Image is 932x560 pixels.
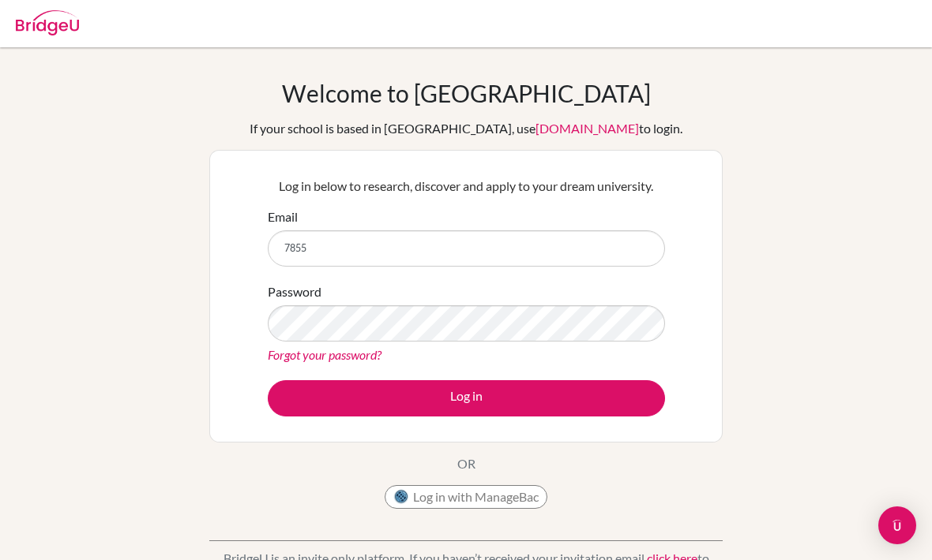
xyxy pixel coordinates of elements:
[268,177,665,196] p: Log in below to research, discover and apply to your dream university.
[268,347,381,362] a: Forgot your password?
[385,485,547,509] button: Log in with ManageBac
[282,79,651,107] h1: Welcome to [GEOGRAPHIC_DATA]
[878,506,916,544] div: Open Intercom Messenger
[268,282,321,301] label: Password
[268,380,665,416] button: Log in
[16,10,79,35] img: Bridge-U
[536,121,639,136] a: [DOMAIN_NAME]
[250,119,682,138] div: If your school is based in [GEOGRAPHIC_DATA], use to login.
[268,207,298,226] label: Email
[457,454,475,473] p: OR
